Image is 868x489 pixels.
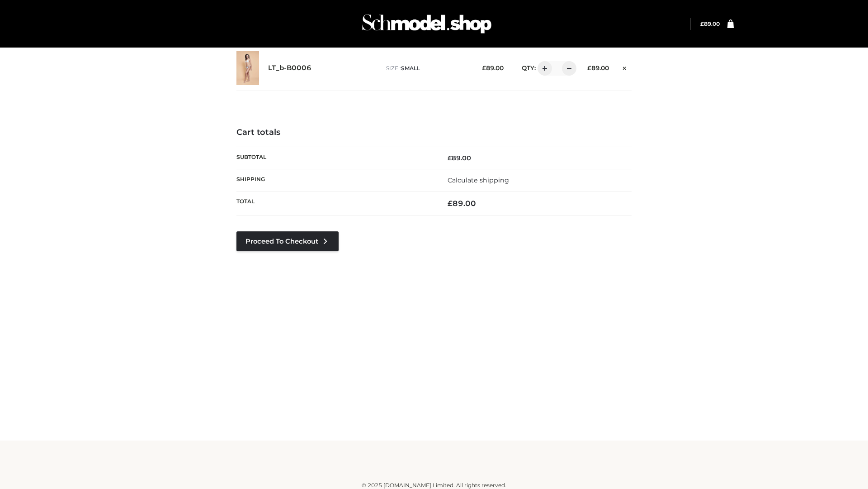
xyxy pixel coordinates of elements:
bdi: 89.00 [448,199,476,208]
th: Subtotal [236,147,434,169]
h4: Cart totals [236,128,632,138]
span: £ [448,199,453,208]
bdi: 89.00 [448,154,471,162]
a: Remove this item [618,61,632,73]
div: QTY: [513,61,573,76]
bdi: 89.00 [482,64,504,72]
img: Schmodel Admin 964 [359,6,495,42]
th: Shipping [236,169,434,191]
th: Total [236,192,434,216]
span: £ [700,20,704,27]
bdi: 89.00 [587,64,609,72]
span: £ [448,154,452,162]
span: £ [482,64,486,72]
a: Calculate shipping [448,176,509,184]
span: SMALL [401,65,420,72]
a: £89.00 [700,20,720,27]
p: size : [386,64,468,72]
bdi: 89.00 [700,20,720,27]
span: £ [587,64,591,72]
a: LT_b-B0006 [268,64,311,72]
a: Proceed to Checkout [236,231,339,251]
